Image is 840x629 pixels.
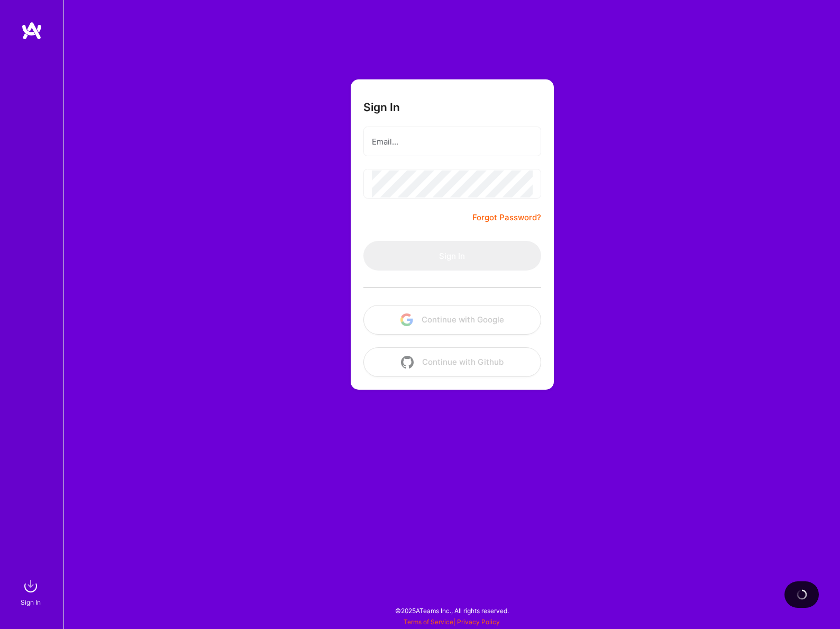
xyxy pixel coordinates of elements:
img: icon [400,313,413,326]
img: logo [21,21,42,40]
img: icon [401,356,414,369]
button: Continue with Google [363,305,541,335]
input: Email... [372,128,533,155]
span: | [404,618,500,626]
a: Terms of Service [404,618,453,626]
button: Sign In [363,241,541,271]
a: Privacy Policy [457,618,500,626]
div: © 2025 ATeams Inc., All rights reserved. [63,597,840,624]
a: Forgot Password? [472,211,541,224]
a: sign inSign In [22,576,41,608]
h3: Sign In [363,101,400,114]
div: Sign In [21,597,41,608]
img: loading [797,589,807,600]
button: Continue with Github [363,347,541,377]
img: sign in [20,576,41,597]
